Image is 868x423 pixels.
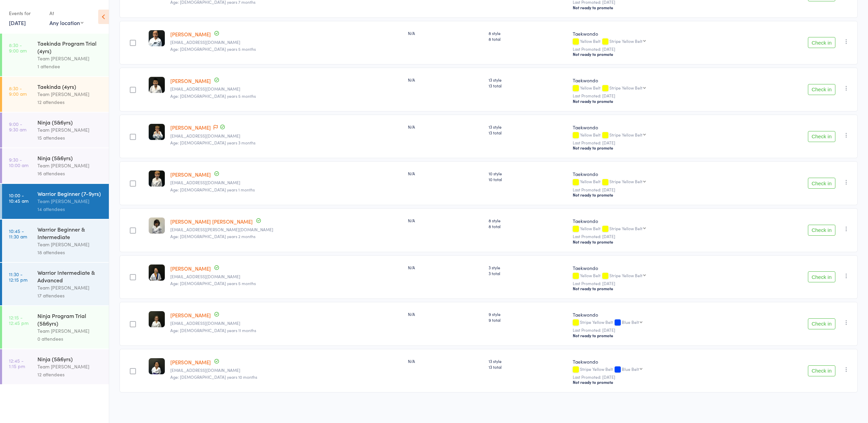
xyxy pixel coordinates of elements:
[37,134,103,142] div: 15 attendees
[149,358,165,374] img: image1718086464.png
[37,83,103,90] div: Taekinda (4yrs)
[37,62,103,70] div: 1 attendee
[609,39,642,43] div: Stripe Yellow Belt
[170,77,211,84] a: [PERSON_NAME]
[37,269,103,284] div: Warrior Intermediate & Advanced
[573,132,740,138] div: Yellow Belt
[408,358,483,364] div: N/A
[573,85,740,91] div: Yellow Belt
[37,55,103,62] div: Team [PERSON_NAME]
[149,311,165,327] img: image1718258669.png
[170,227,402,232] small: chin.clayton@gmail.com
[49,19,83,26] div: Any location
[573,51,740,57] div: Not ready to promote
[573,179,740,185] div: Yellow Belt
[170,133,402,138] small: Alisonweedon@mail.com
[489,124,567,130] span: 13 style
[573,311,740,318] div: Taekwondo
[170,40,402,45] small: carbonneau_marie@hotmail.com
[37,355,103,363] div: Ninja (5&6yrs)
[489,311,567,317] span: 9 style
[573,273,740,279] div: Yellow Belt
[37,363,103,371] div: Team [PERSON_NAME]
[609,273,642,278] div: Stripe Yellow Belt
[573,187,740,192] small: Last Promoted: [DATE]
[573,192,740,198] div: Not ready to promote
[609,226,642,231] div: Stripe Yellow Belt
[37,169,103,177] div: 16 attendees
[573,367,740,373] div: Stripe Yellow Belt
[489,265,567,270] span: 3 style
[37,335,103,343] div: 0 attendees
[622,320,639,324] div: Blue Belt
[170,274,402,279] small: steve_hay68@hotmail.com
[170,368,402,373] small: schakraborty01@yahoo.co.uk
[408,124,483,130] div: N/A
[573,320,740,326] div: Stripe Yellow Belt
[573,239,740,245] div: Not ready to promote
[149,124,165,140] img: image1738970183.png
[573,171,740,177] div: Taekwondo
[37,39,103,55] div: Taekinda Program Trial (4yrs)
[573,375,740,379] small: Last Promoted: [DATE]
[37,118,103,126] div: Ninja (5&6yrs)
[609,85,642,90] div: Stripe Yellow Belt
[9,315,28,326] time: 12:15 - 12:45 pm
[408,218,483,223] div: N/A
[573,47,740,51] small: Last Promoted: [DATE]
[170,93,256,99] span: Age: [DEMOGRAPHIC_DATA] years 5 months
[170,321,402,326] small: Lauren1400@gmail.com
[170,140,255,145] span: Age: [DEMOGRAPHIC_DATA] years 3 months
[170,187,255,192] span: Age: [DEMOGRAPHIC_DATA] years 1 months
[2,77,109,112] a: 8:30 -9:00 amTaekinda (4yrs)Team [PERSON_NAME]12 attendees
[37,240,103,248] div: Team [PERSON_NAME]
[170,374,257,380] span: Age: [DEMOGRAPHIC_DATA] years 10 months
[9,42,27,53] time: 8:30 - 9:00 am
[573,281,740,286] small: Last Promoted: [DATE]
[37,98,103,106] div: 12 attendees
[37,154,103,162] div: Ninja (5&6yrs)
[9,19,26,26] a: [DATE]
[573,30,740,37] div: Taekwondo
[489,171,567,176] span: 10 style
[573,77,740,84] div: Taekwondo
[149,77,165,93] img: image1738970268.png
[37,225,103,240] div: Warrior Beginner & Intermediate
[149,218,165,234] img: image1692400841.png
[573,265,740,271] div: Taekwondo
[408,171,483,176] div: N/A
[9,228,27,239] time: 10:45 - 11:30 am
[489,364,567,370] span: 13 total
[37,197,103,205] div: Team [PERSON_NAME]
[9,192,28,203] time: 10:00 - 10:45 am
[808,84,835,95] button: Check in
[609,179,642,184] div: Stripe Yellow Belt
[2,220,109,262] a: 10:45 -11:30 amWarrior Beginner & IntermediateTeam [PERSON_NAME]18 attendees
[149,30,165,46] img: image1740179447.png
[573,39,740,45] div: Yellow Belt
[489,36,567,42] span: 8 total
[37,162,103,169] div: Team [PERSON_NAME]
[489,130,567,136] span: 13 total
[170,280,256,286] span: Age: [DEMOGRAPHIC_DATA] years 5 months
[489,223,567,229] span: 8 total
[170,171,211,178] a: [PERSON_NAME]
[37,312,103,327] div: Ninja Program Trial (5&6yrs)
[573,358,740,365] div: Taekwondo
[808,318,835,329] button: Check in
[170,124,211,131] a: [PERSON_NAME]
[37,327,103,335] div: Team [PERSON_NAME]
[573,379,740,385] div: Not ready to promote
[149,265,165,281] img: image1746081204.png
[573,328,740,332] small: Last Promoted: [DATE]
[489,30,567,36] span: 8 style
[170,218,253,225] a: [PERSON_NAME] [PERSON_NAME]
[489,358,567,364] span: 13 style
[573,218,740,224] div: Taekwondo
[808,178,835,189] button: Check in
[408,30,483,36] div: N/A
[2,349,109,384] a: 12:45 -1:15 pmNinja (5&6yrs)Team [PERSON_NAME]12 attendees
[808,131,835,142] button: Check in
[170,46,256,52] span: Age: [DEMOGRAPHIC_DATA] years 5 months
[408,311,483,317] div: N/A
